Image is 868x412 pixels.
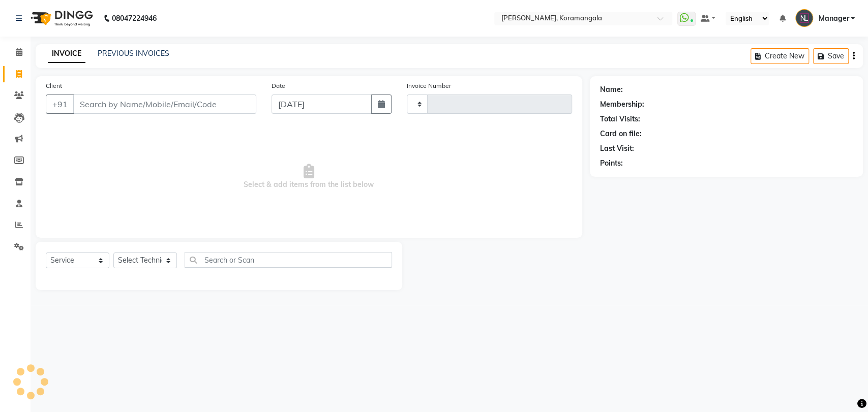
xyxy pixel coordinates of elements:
[46,94,74,114] button: +91
[600,99,644,110] div: Membership:
[73,94,256,114] input: Search by Name/Mobile/Email/Code
[600,158,623,169] div: Points:
[600,84,623,95] div: Name:
[600,143,634,154] div: Last Visit:
[98,49,169,58] a: PREVIOUS INVOICES
[46,81,62,90] label: Client
[407,81,451,90] label: Invoice Number
[818,13,849,24] span: Manager
[600,114,640,124] div: Total Visits:
[46,126,572,228] span: Select & add items from the list below
[185,252,392,268] input: Search or Scan
[272,81,285,90] label: Date
[795,9,813,27] img: Manager
[600,129,642,139] div: Card on file:
[26,4,96,33] img: logo
[751,48,809,64] button: Create New
[112,4,157,33] b: 08047224946
[48,45,85,63] a: INVOICE
[813,48,849,64] button: Save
